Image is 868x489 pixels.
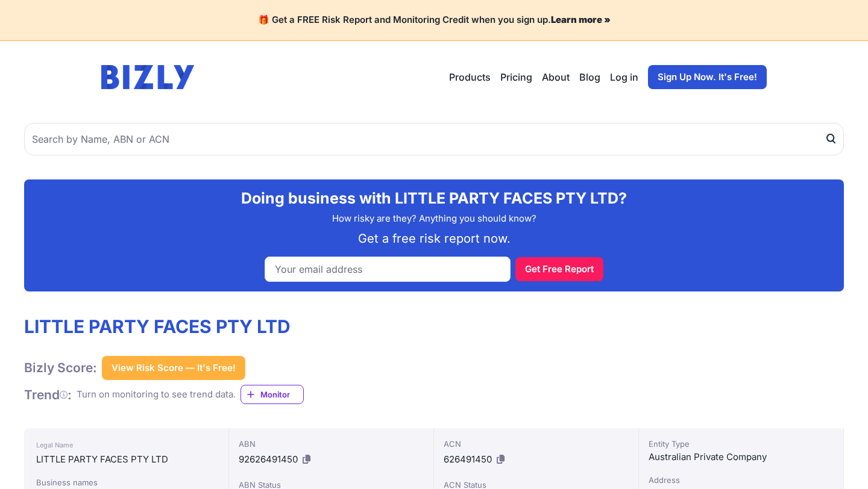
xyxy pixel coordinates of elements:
[36,438,216,452] div: Legal Name
[649,438,834,450] div: Entity Type
[241,385,304,404] a: Monitor
[77,388,236,402] div: Turn on monitoring to see trend data.
[24,360,97,376] h1: Bizly Score:
[24,123,844,155] input: Search by Name, ABN or ACN
[449,70,491,84] button: Products
[551,14,611,25] a: Learn more »
[24,387,72,403] h1: Trend :
[24,316,304,337] h1: LITTLE PARTY FACES PTY LTD
[649,450,834,464] div: Australian Private Company
[265,257,511,282] input: Your email address
[36,452,216,467] div: LITTLE PARTY FACES PTY LTD
[34,189,834,207] h2: Doing business with LITTLE PARTY FACES PTY LTD?
[610,70,638,84] a: Log in
[542,70,570,84] a: About
[260,388,303,400] span: Monitor
[648,65,767,89] a: Sign Up Now. It's Free!
[34,212,834,226] p: How risky are they? Anything you should know?
[239,438,424,450] div: ABN
[444,453,492,465] span: 626491450
[579,70,600,84] a: Blog
[239,453,298,465] span: 92626491450
[34,230,834,247] p: Get a free risk report now.
[14,14,854,26] h4: 🎁 Get a FREE Risk Report and Monitoring Credit when you sign up.
[649,474,834,486] div: Address
[444,438,629,450] div: ACN
[102,356,245,380] button: View Risk Score — It's Free!
[36,476,216,488] div: Business names
[515,257,603,281] button: Get Free Report
[500,70,532,84] a: Pricing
